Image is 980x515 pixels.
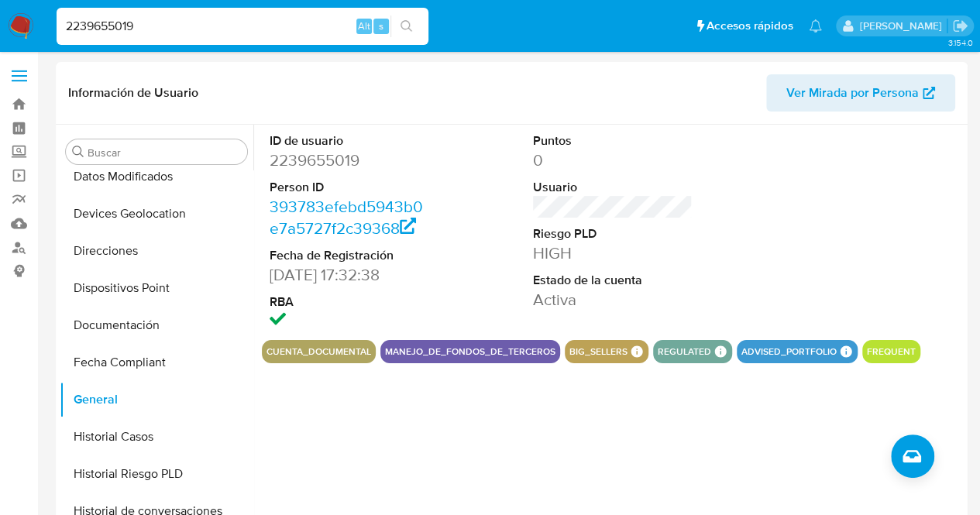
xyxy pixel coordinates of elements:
span: Accesos rápidos [707,18,793,34]
dd: Activa [533,289,693,311]
dt: Puntos [533,132,693,149]
button: Documentación [60,307,253,344]
button: advised_portfolio [741,348,837,355]
button: frequent [867,348,916,355]
dt: Usuario [533,179,693,196]
dt: Fecha de Registración [270,247,430,264]
dd: 0 [533,149,693,171]
button: General [60,381,253,418]
button: Buscar [72,146,84,158]
dd: 2239655019 [270,149,430,171]
button: Ver Mirada por Persona [766,74,955,112]
dd: [DATE] 17:32:38 [270,264,430,286]
dt: Estado de la cuenta [533,272,693,289]
h1: Información de Usuario [68,85,198,101]
p: josefina.larrea@mercadolibre.com [859,19,947,33]
dt: Riesgo PLD [533,225,693,242]
button: Fecha Compliant [60,344,253,381]
button: Historial Riesgo PLD [60,455,253,493]
button: Devices Geolocation [60,195,253,232]
a: 393783efebd5943b0e7a5727f2c39368 [270,195,423,239]
dt: ID de usuario [270,132,430,149]
input: Buscar [88,146,241,160]
button: cuenta_documental [266,348,371,355]
dt: RBA [270,294,430,311]
a: Salir [952,18,968,34]
dd: HIGH [533,242,693,264]
span: Ver Mirada por Persona [786,74,919,112]
input: Buscar usuario o caso... [57,16,428,36]
span: Alt [358,19,370,33]
button: regulated [658,348,711,355]
span: s [379,19,383,33]
button: search-icon [390,15,422,37]
button: big_sellers [569,348,628,355]
dt: Person ID [270,179,430,196]
button: manejo_de_fondos_de_terceros [385,348,555,355]
a: Notificaciones [809,19,822,33]
button: Direcciones [60,232,253,270]
button: Datos Modificados [60,158,253,195]
button: Dispositivos Point [60,270,253,307]
button: Historial Casos [60,418,253,455]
